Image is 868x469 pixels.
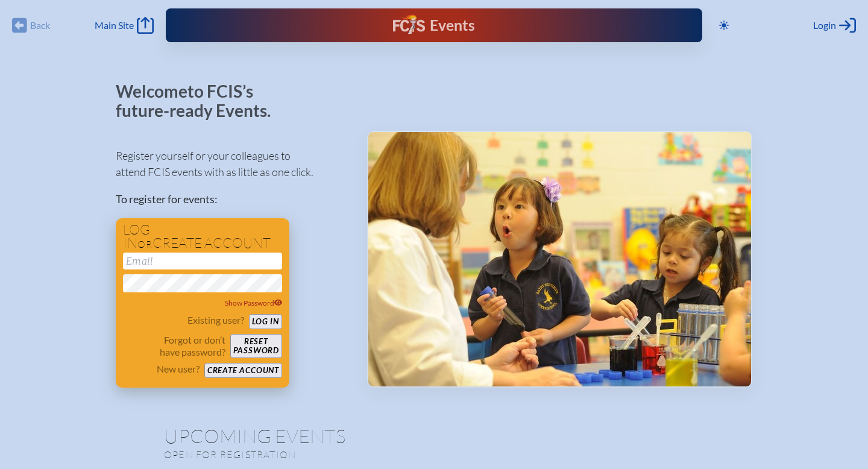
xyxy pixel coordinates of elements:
p: Welcome to FCIS’s future-ready Events. [116,82,285,120]
p: To register for events: [116,191,348,207]
span: or [137,238,153,250]
button: Create account [204,363,282,378]
a: Main Site [95,17,154,34]
span: Show Password [225,298,283,307]
span: Main Site [95,19,134,31]
span: Login [813,19,836,31]
p: Forgot or don’t have password? [123,334,225,358]
p: Existing user? [187,314,244,326]
img: Events [368,132,751,386]
input: Email [123,253,282,269]
h1: Upcoming Events [164,426,704,445]
h1: Log in create account [123,223,282,250]
button: Log in [249,314,282,329]
p: Register yourself or your colleagues to attend FCIS events with as little as one click. [116,148,348,180]
button: Resetpassword [230,334,282,358]
p: New user? [157,363,200,375]
p: Open for registration [164,449,482,461]
div: FCIS Events — Future ready [319,14,549,36]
